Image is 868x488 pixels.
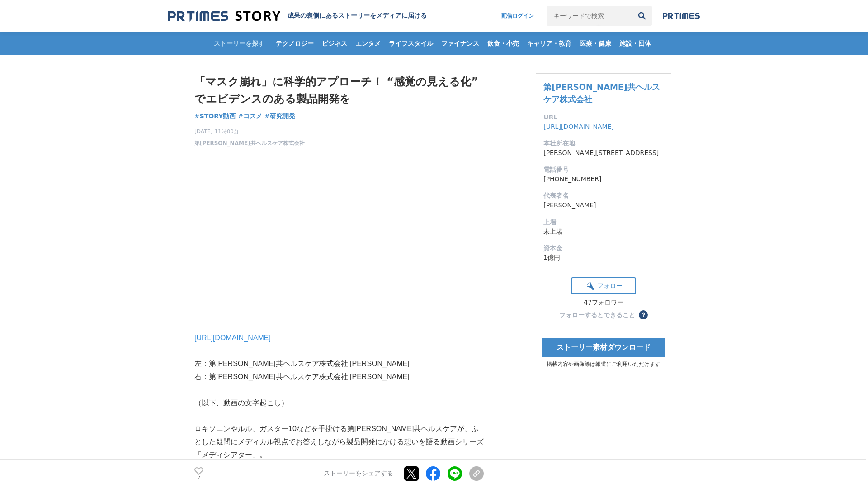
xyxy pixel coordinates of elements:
h1: 「マスク崩れ」に科学的アプローチ！ “感覚の見える化”でエビデンスのある製品開発を [194,73,484,108]
a: #STORY動画 [194,112,236,121]
a: ストーリー素材ダウンロード [542,338,665,357]
a: #研究開発 [264,112,295,121]
a: ライフスタイル [385,32,437,55]
p: ストーリーをシェアする [324,470,393,478]
span: #コスメ [238,112,262,120]
span: [DATE] 11時00分 [194,127,305,136]
p: 7 [194,476,203,480]
a: キャリア・教育 [524,32,575,55]
h2: 成果の裏側にあるストーリーをメディアに届ける [288,12,427,20]
dd: [PHONE_NUMBER] [543,174,664,184]
span: キャリア・教育 [524,39,575,47]
a: 第[PERSON_NAME]共ヘルスケア株式会社 [543,82,660,104]
img: 成果の裏側にあるストーリーをメディアに届ける [168,10,280,22]
a: テクノロジー [272,32,317,55]
a: 医療・健康 [576,32,615,55]
span: ライフスタイル [385,39,437,47]
a: ビジネス [318,32,351,55]
dt: URL [543,113,664,122]
div: フォローするとできること [559,312,635,318]
a: 施設・団体 [616,32,655,55]
img: prtimes [663,12,700,19]
span: 飲食・小売 [484,39,523,47]
span: テクノロジー [272,39,317,47]
dd: 1億円 [543,253,664,263]
dd: [PERSON_NAME] [543,201,664,210]
span: #研究開発 [264,112,295,120]
a: #コスメ [238,112,262,121]
span: ビジネス [318,39,351,47]
input: キーワードで検索 [547,6,632,26]
dt: 電話番号 [543,165,664,174]
dt: 上場 [543,217,664,227]
a: 配信ログイン [492,6,543,26]
a: 第[PERSON_NAME]共ヘルスケア株式会社 [194,139,305,147]
span: 医療・健康 [576,39,615,47]
div: 47フォロワー [571,299,636,307]
dd: 未上場 [543,227,664,236]
button: フォロー [571,277,636,294]
p: 右：第[PERSON_NAME]共ヘルスケア株式会社 [PERSON_NAME] [194,371,484,384]
span: ？ [640,312,646,318]
dd: [PERSON_NAME][STREET_ADDRESS] [543,148,664,158]
p: 左：第[PERSON_NAME]共ヘルスケア株式会社 [PERSON_NAME] [194,357,484,371]
a: [URL][DOMAIN_NAME] [543,123,614,130]
a: [URL][DOMAIN_NAME] [194,334,271,342]
a: 飲食・小売 [484,32,523,55]
p: 掲載内容や画像等は報道にご利用いただけます [536,361,671,368]
a: 成果の裏側にあるストーリーをメディアに届ける 成果の裏側にあるストーリーをメディアに届ける [168,10,427,22]
button: 検索 [632,6,652,26]
span: #STORY動画 [194,112,236,120]
a: エンタメ [352,32,384,55]
span: 施設・団体 [616,39,655,47]
dt: 資本金 [543,244,664,253]
dt: 代表者名 [543,191,664,201]
dt: 本社所在地 [543,139,664,148]
button: ？ [639,310,648,319]
p: （以下、動画の文字起こし） [194,397,484,410]
a: ファイナンス [438,32,483,55]
p: ロキソニンやルル、ガスター10などを手掛ける第[PERSON_NAME]共ヘルスケアが、ふとした疑問にメディカル視点でお答えしながら製品開発にかける想いを語る動画シリーズ「メディシアター」。 [194,422,484,461]
span: エンタメ [352,39,384,47]
span: ファイナンス [438,39,483,47]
